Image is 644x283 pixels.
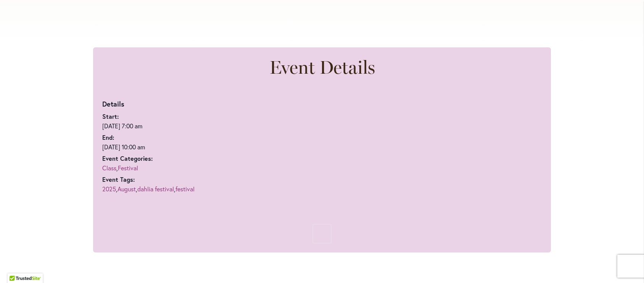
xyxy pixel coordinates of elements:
[102,99,238,110] h3: Details
[118,185,136,193] a: August
[102,155,238,162] dt: Event Categories:
[102,134,238,141] dt: End:
[102,184,238,194] dd: , , ,
[102,113,238,120] dt: Start:
[102,185,116,193] a: 2025
[102,143,145,151] abbr: 2025-08-23
[102,176,238,183] dt: Event Tags:
[6,256,27,277] iframe: Launch Accessibility Center
[118,164,138,172] a: Festival
[102,164,116,172] a: Class
[102,163,238,173] dd: ,
[102,57,542,78] h2: Event Details
[137,185,174,193] a: dahlia festival
[175,185,195,193] a: festival
[102,122,142,130] abbr: 2025-08-20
